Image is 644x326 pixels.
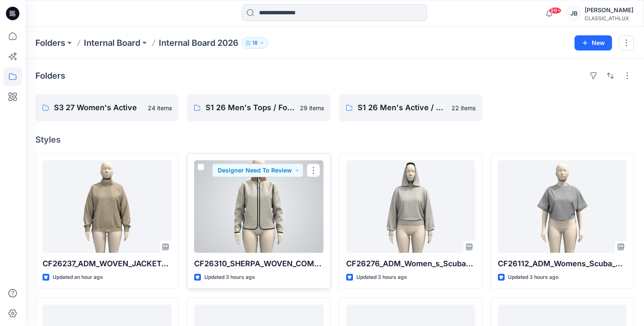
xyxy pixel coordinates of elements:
h4: Folders [35,71,65,81]
p: 22 items [452,103,476,112]
a: S3 27 Women's Active24 items [35,94,179,121]
p: S3 27 Women's Active [54,102,143,114]
a: S1 26 Men's Tops / For Review29 items [187,94,330,121]
p: Updated an hour ago [53,273,103,282]
p: Updated 3 hours ago [204,273,255,282]
p: CF26276_ADM_Women_s_Scuba_OLX_Hoodie_Pullover [346,258,475,270]
h4: Styles [35,135,634,145]
p: CF26237_ADM_WOVEN_JACKET_W_POLAR_FLEECE_LINING-Opt-1 [43,258,171,270]
p: Updated 3 hours ago [508,273,558,282]
span: 99+ [549,7,561,14]
p: Internal Board 2026 [159,37,238,49]
p: S1 26 Men's Active / For Review [358,102,446,114]
div: [PERSON_NAME] [585,5,633,15]
p: 24 items [148,103,172,112]
p: CF26310_SHERPA_WOVEN_COMBO_FZ_JACKET [194,258,323,270]
p: S1 26 Men's Tops / For Review [206,102,294,114]
a: Internal Board [84,37,140,49]
p: 18 [252,38,258,48]
button: New [575,35,612,50]
a: Folders [35,37,65,49]
a: CF26237_ADM_WOVEN_JACKET_W_POLAR_FLEECE_LINING-Opt-1 [43,160,171,253]
a: CF26310_SHERPA_WOVEN_COMBO_FZ_JACKET [194,160,323,253]
a: CF26112_ADM_Womens_Scuba_Side_Shirred_Top 14OCT25 [498,160,627,253]
div: CLASSIC_ATHLUX [585,15,633,21]
button: 18 [242,37,268,49]
p: 29 items [300,103,324,112]
p: CF26112_ADM_Womens_Scuba_Side_Shirred_Top [DATE] [498,258,627,270]
a: S1 26 Men's Active / For Review22 items [339,94,482,121]
p: Updated 3 hours ago [356,273,407,282]
a: CF26276_ADM_Women_s_Scuba_OLX_Hoodie_Pullover [346,160,475,253]
div: JB [566,6,581,21]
